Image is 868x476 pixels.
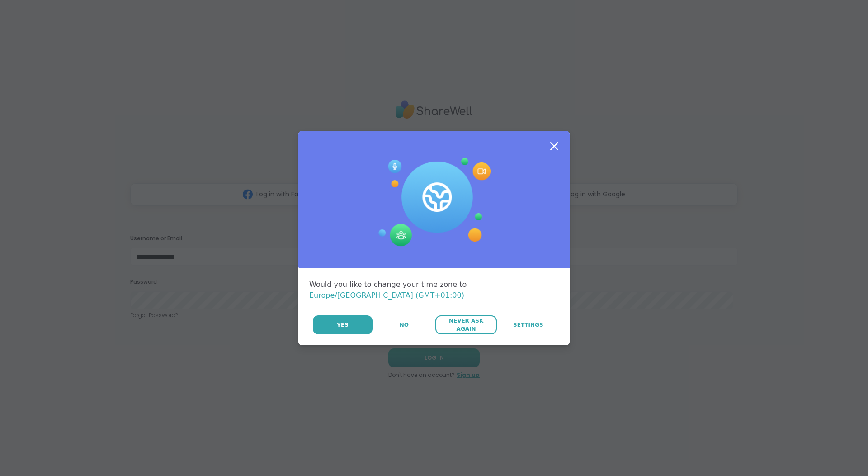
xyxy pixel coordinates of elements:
[440,317,492,333] span: Never Ask Again
[309,291,464,300] span: Europe/[GEOGRAPHIC_DATA] (GMT+01:00)
[498,315,559,334] a: Settings
[435,315,496,334] button: Never Ask Again
[373,315,434,334] button: No
[309,279,559,301] div: Would you like to change your time zone to
[377,158,491,247] img: Session Experience
[337,321,349,329] span: Yes
[400,321,409,329] span: No
[513,321,543,329] span: Settings
[313,315,373,334] button: Yes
